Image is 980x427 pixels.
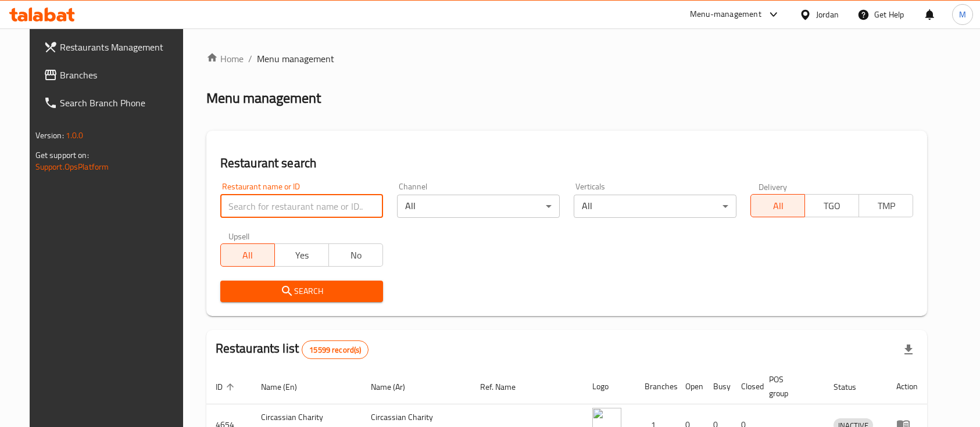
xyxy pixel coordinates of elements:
div: Menu-management [690,8,761,21]
span: TGO [810,198,854,214]
span: Search Branch Phone [60,96,184,110]
a: Search Branch Phone [34,89,194,117]
button: Search [220,281,383,302]
a: Restaurants Management [34,33,194,61]
button: No [328,243,383,267]
span: Yes [280,247,324,264]
span: POS group [769,372,811,400]
h2: Menu management [206,89,321,107]
a: Branches [34,61,194,89]
nav: breadcrumb [206,52,928,66]
th: Branches [635,369,676,404]
h2: Restaurants list [216,340,369,359]
button: TMP [859,194,913,217]
span: Menu management [257,52,334,66]
h2: Restaurant search [220,155,914,172]
div: Jordan [816,8,839,21]
span: Version: [35,128,64,143]
div: Total records count [302,340,369,359]
input: Search for restaurant name or ID.. [220,195,383,218]
span: No [334,247,378,264]
div: All [574,195,736,218]
span: Ref. Name [480,380,531,394]
div: Export file [895,336,922,364]
a: Home [206,52,244,66]
div: All [397,195,560,218]
label: Delivery [759,182,788,191]
span: Branches [60,68,184,82]
span: ID [216,380,238,394]
th: Busy [704,369,732,404]
span: TMP [864,198,909,214]
button: Yes [274,243,329,267]
span: All [756,198,800,214]
a: Support.OpsPlatform [35,159,109,174]
span: Name (Ar) [371,380,420,394]
button: All [750,194,805,217]
th: Open [676,369,704,404]
th: Action [887,369,927,404]
span: Search [230,284,374,299]
span: 1.0.0 [66,128,84,143]
span: Get support on: [35,148,89,163]
th: Logo [583,369,635,404]
button: TGO [804,194,859,217]
span: Restaurants Management [60,40,184,54]
span: Name (En) [261,380,312,394]
span: Status [834,380,871,394]
span: 15599 record(s) [302,345,368,356]
li: / [248,52,252,66]
span: M [959,8,966,21]
th: Closed [732,369,760,404]
span: All [226,247,270,264]
label: Upsell [228,232,250,240]
button: All [220,243,275,267]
